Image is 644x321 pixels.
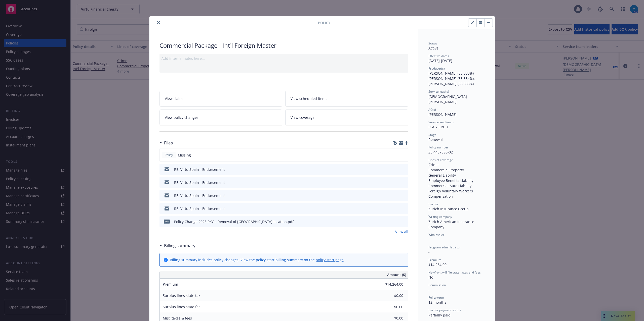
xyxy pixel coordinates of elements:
[428,215,452,219] span: Writing company
[163,293,200,298] span: Surplus lines state tax
[428,145,448,149] span: Policy number
[428,258,441,262] span: Premium
[428,173,485,178] div: General Liability
[428,66,445,71] span: Producer(s)
[428,308,461,312] span: Carrier payment status
[285,110,408,125] a: View coverage
[285,91,408,106] a: View scheduled items
[428,94,467,104] span: [DEMOGRAPHIC_DATA][PERSON_NAME]
[318,20,330,25] span: Policy
[402,180,406,185] button: preview file
[155,20,162,26] button: close
[428,89,449,94] span: Service lead(s)
[402,167,406,172] button: preview file
[170,257,345,262] div: Billing summary includes policy changes. View the policy start billing summary on the .
[164,153,174,157] span: Policy
[402,193,406,198] button: preview file
[428,233,444,237] span: Wholesaler
[428,245,461,249] span: Program administrator
[428,133,436,137] span: Stage
[164,140,173,146] h3: Files
[428,219,475,229] span: Zurich American Insurance Company
[164,242,195,249] h3: Billing summary
[428,188,485,199] div: Foreign Voluntary Workers Compensation
[178,152,191,158] span: Missing
[174,206,225,211] div: RE: Virtu Spain - Endorsement
[428,287,430,292] span: -
[291,115,314,120] span: View coverage
[428,125,449,129] span: P&C - CRU 1
[394,167,398,172] button: download file
[374,292,406,299] input: 0.00
[428,178,485,183] div: Employee Benefits Liability
[374,281,406,288] input: 0.00
[428,295,444,300] span: Policy term
[163,282,178,287] span: Premium
[174,219,294,224] div: Policy Change 2025 PKG - Removal of [GEOGRAPHIC_DATA] location.pdf
[428,237,430,242] span: -
[164,220,170,223] span: pdf
[163,316,192,320] span: Misc taxes & fees
[428,300,446,305] span: 12 months
[394,193,398,198] button: download file
[159,41,408,50] div: Commercial Package - Int'l Foreign Master
[428,202,438,206] span: Carrier
[163,304,200,309] span: Surplus lines state fee
[291,96,327,101] span: View scheduled items
[159,140,173,146] div: Files
[428,162,485,167] div: Crime
[428,112,457,117] span: [PERSON_NAME]
[428,262,447,267] span: $14,264.00
[395,229,408,234] a: View all
[428,137,443,142] span: Renewal
[428,54,485,63] div: [DATE] - [DATE]
[428,250,430,254] span: -
[159,110,283,125] a: View policy changes
[165,96,184,101] span: View claims
[402,219,406,224] button: preview file
[428,54,449,58] span: Effective dates
[428,283,446,287] span: Commission
[428,183,485,188] div: Commercial Auto Liability
[162,56,406,61] div: Add internal notes here...
[174,180,225,185] div: RE: Virtu Spain - Endorsement
[394,180,398,185] button: download file
[428,275,433,280] span: No
[428,150,453,154] span: ZE 4457580-02
[159,91,283,106] a: View claims
[428,108,436,112] span: AC(s)
[428,313,451,317] span: Partially paid
[428,206,469,211] span: Zurich Insurance Group
[428,41,437,45] span: Status
[394,206,398,211] button: download file
[165,115,198,120] span: View policy changes
[402,206,406,211] button: preview file
[159,242,195,249] div: Billing summary
[316,257,344,262] a: policy start page
[428,270,481,275] span: Newfront will file state taxes and fees
[428,158,453,162] span: Lines of coverage
[374,303,406,311] input: 0.00
[428,120,454,124] span: Service lead team
[387,272,406,277] span: Amount ($)
[394,219,398,224] button: download file
[428,46,438,50] span: Active
[174,167,225,172] div: RE: Virtu Spain - Endorsement
[174,193,225,198] div: RE: Virtu Spain - Endorsement
[428,167,485,173] div: Commercial Property
[428,71,476,86] span: [PERSON_NAME] (33.333%), [PERSON_NAME] (33.334%), [PERSON_NAME] (33.333%)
